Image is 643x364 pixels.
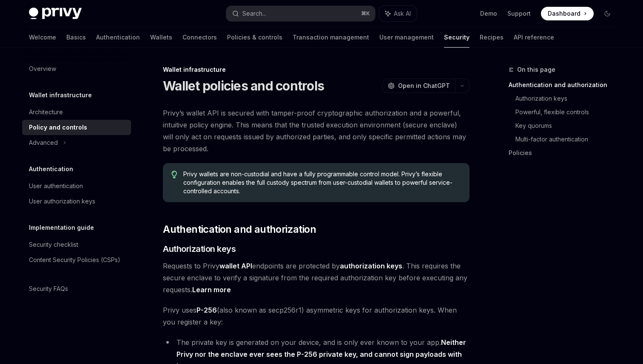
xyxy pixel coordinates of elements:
[22,104,131,120] a: Architecture
[29,181,83,191] div: User authentication
[548,9,580,18] span: Dashboard
[361,10,370,17] span: ⌘ K
[507,9,531,18] a: Support
[379,6,417,21] button: Ask AI
[171,171,177,178] svg: Tip
[66,27,86,48] a: Basics
[22,194,131,209] a: User authorization keys
[219,262,252,271] a: wallet API
[96,27,140,48] a: Authentication
[29,90,92,100] h5: Wallet infrastructure
[29,240,78,250] div: Security checklist
[192,285,231,294] a: Learn more
[22,120,131,135] a: Policy and controls
[183,170,461,195] span: Privy wallets are non-custodial and have a fully programmable control model. Privy’s flexible con...
[29,8,82,20] img: dark logo
[444,27,469,48] a: Security
[22,252,131,268] a: Content Security Policies (CSPs)
[182,27,217,48] a: Connectors
[379,27,434,48] a: User management
[480,9,497,18] a: Demo
[541,7,594,20] a: Dashboard
[242,8,266,19] div: Search...
[226,6,375,21] button: Search...⌘K
[29,27,56,48] a: Welcome
[29,255,120,265] div: Content Security Policies (CSPs)
[227,27,282,48] a: Policies & controls
[196,306,217,315] a: P-256
[515,92,621,105] a: Authorization keys
[398,82,450,90] span: Open in ChatGPT
[29,138,58,148] div: Advanced
[29,107,63,117] div: Architecture
[382,79,455,93] button: Open in ChatGPT
[22,281,131,296] a: Security FAQs
[509,78,621,92] a: Authentication and authorization
[163,260,469,296] span: Requests to Privy endpoints are protected by . This requires the secure enclave to verify a signa...
[29,196,95,206] div: User authorization keys
[394,9,411,18] span: Ask AI
[150,27,172,48] a: Wallets
[509,146,621,160] a: Policies
[514,27,554,48] a: API reference
[163,243,236,255] span: Authorization keys
[515,105,621,119] a: Powerful, flexible controls
[163,304,469,328] span: Privy uses (also known as secp256r1) asymmetric keys for authorization keys. When you register a ...
[480,27,504,48] a: Recipes
[163,107,469,155] span: Privy’s wallet API is secured with tamper-proof cryptographic authorization and a powerful, intui...
[600,7,614,20] button: Toggle dark mode
[515,119,621,133] a: Key quorums
[22,237,131,252] a: Security checklist
[29,122,87,133] div: Policy and controls
[29,223,94,233] h5: Implementation guide
[163,223,316,236] span: Authentication and authorization
[29,284,68,294] div: Security FAQs
[515,133,621,146] a: Multi-factor authentication
[163,65,469,74] div: Wallet infrastructure
[29,64,56,74] div: Overview
[22,178,131,194] a: User authentication
[163,78,324,93] h1: Wallet policies and controls
[29,164,73,174] h5: Authentication
[22,61,131,76] a: Overview
[293,27,369,48] a: Transaction management
[340,262,402,270] strong: authorization keys
[517,65,555,75] span: On this page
